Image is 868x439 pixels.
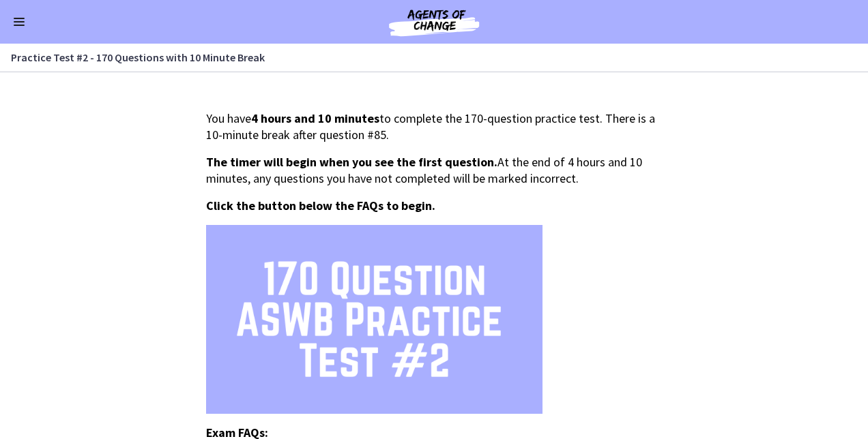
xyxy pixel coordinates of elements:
span: Click the button below the FAQs to begin. [206,198,435,213]
strong: 4 hours and 10 minutes [251,110,379,126]
img: 2.png [206,225,542,414]
span: The timer will begin when you see the first question. [206,154,497,170]
button: Enable menu [11,14,27,30]
span: You have to complete the 170-question practice test. There is a 10-minute break after question #85. [206,110,655,142]
img: Agents of Change [352,5,516,38]
span: At the end of 4 hours and 10 minutes, any questions you have not completed will be marked incorrect. [206,154,642,186]
h3: Practice Test #2 - 170 Questions with 10 Minute Break [11,49,841,65]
